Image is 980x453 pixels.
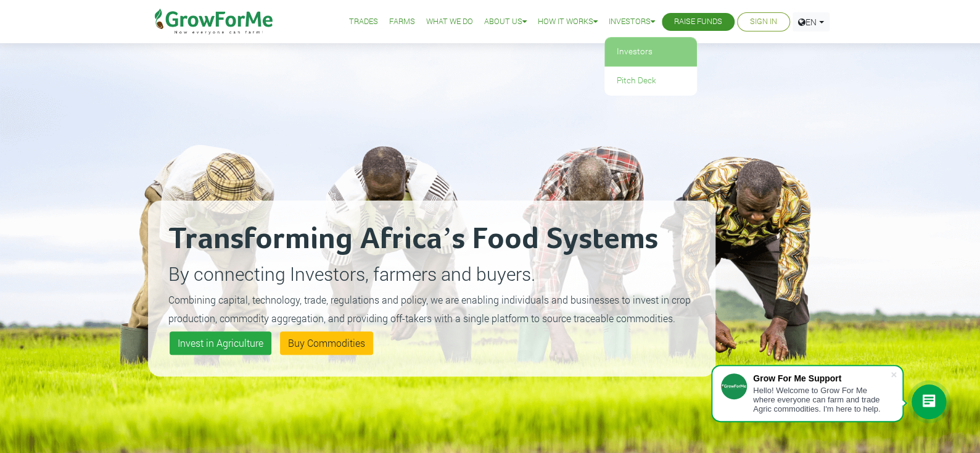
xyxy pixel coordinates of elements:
small: Combining capital, technology, trade, regulations and policy, we are enabling individuals and bus... [168,293,691,325]
div: Grow For Me Support [753,373,890,383]
div: Hello! Welcome to Grow For Me where everyone can farm and trade Agric commodities. I'm here to help. [753,386,890,414]
p: By connecting Investors, farmers and buyers. [168,260,695,288]
a: Trades [349,15,378,28]
a: Buy Commodities [280,331,373,355]
a: Sign In [750,15,777,28]
a: Pitch Deck [604,67,697,95]
a: Investors [604,38,697,66]
a: Investors [609,15,655,28]
a: Farms [389,15,415,28]
h2: Transforming Africa’s Food Systems [168,221,695,258]
a: Invest in Agriculture [170,331,271,355]
a: About Us [484,15,527,28]
a: EN [793,12,830,31]
a: How it Works [538,15,598,28]
a: Raise Funds [674,15,722,28]
a: What We Do [426,15,473,28]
